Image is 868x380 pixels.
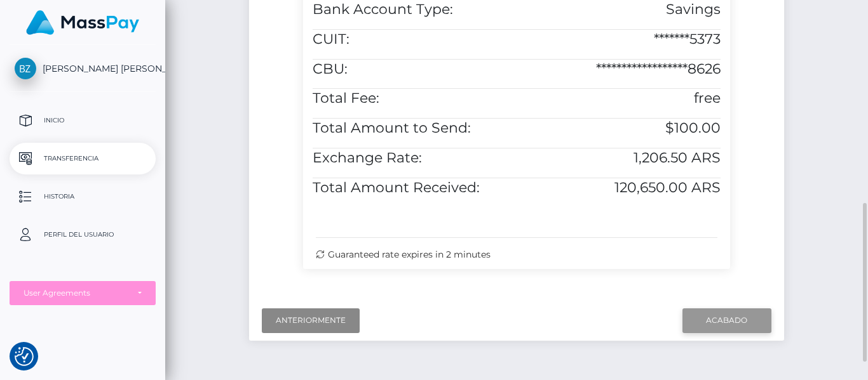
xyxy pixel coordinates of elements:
[10,105,156,136] a: Inicio
[313,30,507,49] h5: CUIT:
[15,347,34,366] button: Consent Preferences
[526,148,721,168] h5: 1,206.50 ARS
[313,89,507,108] h5: Total Fee:
[10,143,156,174] a: Transferencia
[10,181,156,213] a: Historia
[10,281,156,305] button: User Agreements
[526,89,721,108] h5: free
[313,148,507,168] h5: Exchange Rate:
[526,178,721,198] h5: 120,650.00 ARS
[526,119,721,138] h5: $100.00
[313,119,507,138] h5: Total Amount to Send:
[26,10,139,35] img: MassPay
[15,149,151,168] p: Transferencia
[316,248,717,261] div: Guaranteed rate expires in 2 minutes
[313,60,507,79] h5: CBU:
[682,308,771,332] input: Acabado
[15,225,151,244] p: Perfil del usuario
[15,187,151,206] p: Historia
[24,288,128,298] div: User Agreements
[313,178,507,198] h5: Total Amount Received:
[262,308,360,332] input: Anteriormente
[15,111,151,130] p: Inicio
[15,347,34,366] img: Revisit consent button
[10,63,156,74] span: [PERSON_NAME] [PERSON_NAME]
[10,219,156,251] a: Perfil del usuario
